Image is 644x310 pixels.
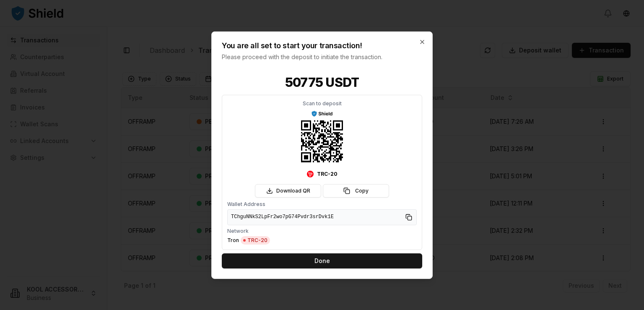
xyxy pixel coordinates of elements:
h1: 50775 USDT [222,74,422,89]
span: TRC-20 [317,171,338,177]
img: Tron Logo [307,171,314,177]
img: ShieldPay Logo [311,110,333,117]
p: Wallet Address [227,201,417,208]
button: Download QR [255,184,321,198]
span: TChguNNkS2LpFr2wo7pG74Pvdr3srDvk1E [231,214,403,220]
span: Tron [227,237,239,244]
p: Network [227,228,417,234]
button: Done [222,253,422,268]
h2: You are all set to start your transaction! [222,42,422,49]
p: Scan to deposit [303,100,342,107]
span: TRC-20 [241,236,270,245]
p: Please proceed with the deposit to initiate the transaction. [222,52,422,61]
button: Copy [323,184,389,198]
